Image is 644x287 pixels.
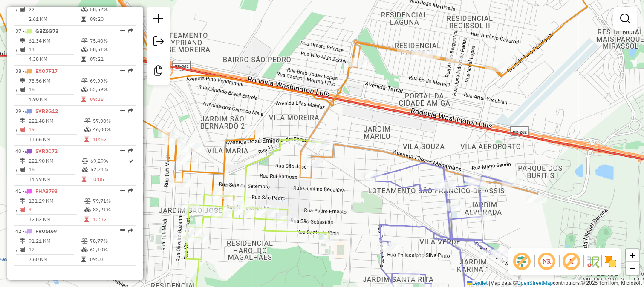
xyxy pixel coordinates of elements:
td: 4,90 KM [28,95,81,103]
td: = [15,215,20,224]
i: Tempo total em rota [81,257,86,262]
td: 12:32 [92,215,133,224]
em: Opções [120,228,125,233]
a: Zoom in [626,249,639,262]
i: Rota otimizada [129,158,134,164]
i: % de utilização do peso [84,118,91,123]
td: 07:21 [90,55,133,63]
a: Exportar sessão [150,33,167,52]
span: + [630,250,635,261]
span: FRO6I69 [35,228,57,234]
em: Opções [120,108,125,113]
td: 61,34 KM [28,37,81,45]
em: Rota exportada [128,108,133,113]
i: Total de Atividades [20,167,25,172]
span: Exibir deslocamento [512,251,532,272]
td: 10:05 [90,175,128,184]
i: % de utilização do peso [81,238,88,244]
td: = [15,135,20,143]
td: = [15,95,20,103]
span: 39 - [15,108,58,114]
td: 12 [28,245,81,254]
td: 78,77% [90,237,133,245]
td: 32,82 KM [28,215,84,224]
td: 69,99% [90,77,133,85]
em: Opções [120,188,125,193]
i: Total de Atividades [20,247,25,252]
span: 40 - [15,148,58,154]
i: Tempo total em rota [84,137,89,142]
td: / [15,85,20,94]
em: Opções [120,148,125,153]
td: 11,66 KM [28,135,84,143]
i: % de utilização da cubagem [81,247,88,252]
i: % de utilização da cubagem [84,207,91,212]
i: Tempo total em rota [81,17,86,22]
td: 79,71% [92,197,133,205]
td: 4 [28,205,84,214]
i: Tempo total em rota [84,217,89,222]
td: 131,29 KM [28,197,84,205]
span: 42 - [15,228,57,234]
img: Exibir/Ocultar setores [604,255,618,268]
a: Leaflet [467,280,488,286]
em: Rota exportada [128,28,133,33]
td: 62,10% [90,245,133,254]
i: Distância Total [20,238,25,244]
td: 75,40% [90,37,133,45]
td: 2,61 KM [28,15,81,23]
i: % de utilização da cubagem [82,167,88,172]
span: 38 - [15,68,58,74]
i: Total de Atividades [20,7,25,12]
td: 221,48 KM [28,117,84,125]
td: 10:52 [92,135,133,143]
td: 4,38 KM [28,55,81,63]
a: Exibir filtros [617,10,634,27]
a: Zoom out [626,262,639,275]
td: 57,90% [92,117,133,125]
em: Rota exportada [128,228,133,233]
i: Total de Atividades [20,47,25,52]
em: Rota exportada [128,148,133,153]
span: FHA3793 [35,188,58,194]
i: Distância Total [20,78,25,83]
td: 7,60 KM [28,255,81,264]
i: Tempo total em rota [81,97,86,102]
i: % de utilização do peso [81,78,88,83]
i: % de utilização do peso [84,198,91,204]
td: 22 [28,5,81,14]
td: 221,90 KM [28,157,81,165]
td: 58,52% [90,5,133,14]
a: Criar modelo [150,62,167,81]
td: = [15,175,20,184]
i: % de utilização da cubagem [81,7,88,12]
em: Rota exportada [128,68,133,73]
i: Tempo total em rota [81,57,86,62]
td: / [15,5,20,14]
td: 58,51% [90,45,133,54]
span: | [489,280,490,286]
span: Ocultar NR [537,251,557,272]
img: Fluxo de ruas [586,255,600,268]
span: 41 - [15,188,58,194]
span: EXO7F17 [35,68,58,74]
i: % de utilização do peso [81,38,88,43]
div: Map data © contributors,© 2025 TomTom, Microsoft [465,280,644,287]
a: OpenStreetMap [517,280,553,286]
i: % de utilização do peso [82,158,88,164]
span: GBZ6G73 [35,28,58,34]
td: 91,21 KM [28,237,81,245]
em: Opções [120,28,125,33]
span: Exibir rótulo [561,251,582,272]
td: 19 [28,125,84,134]
i: Total de Atividades [20,207,25,212]
span: SVR3G12 [35,108,58,114]
i: Total de Atividades [20,127,25,132]
em: Opções [120,68,125,73]
td: 15 [28,165,81,174]
i: Tempo total em rota [82,177,86,182]
td: 09:03 [90,255,133,264]
td: = [15,15,20,23]
i: Distância Total [20,38,25,43]
td: 14,79 KM [28,175,81,184]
